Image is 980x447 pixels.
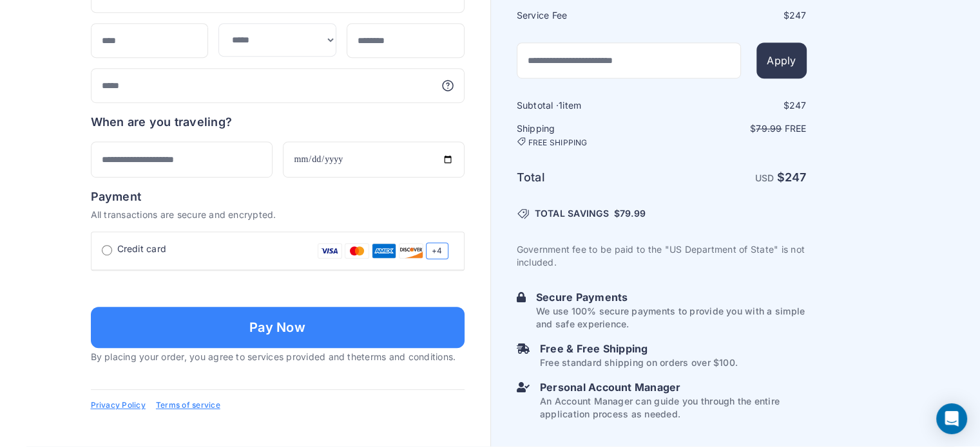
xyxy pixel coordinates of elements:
div: $ [663,99,807,112]
span: +4 [426,242,448,259]
a: Privacy Policy [91,400,146,410]
span: 79.99 [620,208,646,219]
p: We use 100% secure payments to provide you with a simple and safe experience. [536,305,807,331]
div: $ [663,9,807,22]
svg: More information [441,79,454,92]
h6: Secure Payments [536,289,807,305]
button: Pay Now [91,307,465,348]
span: 247 [789,10,807,21]
img: Discover [399,242,423,259]
img: Mastercard [345,242,369,259]
span: Credit card [117,242,167,255]
h6: Payment [91,188,465,206]
span: 79.99 [756,123,782,134]
h6: Subtotal · item [517,99,660,112]
span: FREE SHIPPING [528,138,588,148]
span: 247 [789,100,807,111]
img: Amex [372,242,396,259]
img: Visa Card [318,242,342,259]
span: USD [755,172,774,183]
h6: When are you traveling? [91,113,233,131]
button: Apply [756,42,806,78]
p: Government fee to be paid to the "US Department of State" is not included. [517,243,807,269]
p: By placing your order, you agree to services provided and the . [91,351,465,363]
h6: Free & Free Shipping [540,341,738,356]
p: All transactions are secure and encrypted. [91,208,465,221]
h6: Service Fee [517,9,660,22]
p: An Account Manager can guide you through the entire application process as needed. [540,395,807,421]
span: TOTAL SAVINGS [535,207,609,220]
a: Terms of service [156,400,220,410]
span: 1 [559,100,562,111]
h6: Shipping [517,122,660,148]
a: terms and conditions [361,351,453,362]
h6: Personal Account Manager [540,379,807,395]
p: $ [663,122,807,135]
span: 247 [785,170,807,184]
p: Free standard shipping on orders over $100. [540,356,738,369]
div: Open Intercom Messenger [936,403,967,434]
span: Free [785,123,807,134]
h6: Total [517,169,660,187]
strong: $ [777,170,807,184]
span: $ [614,207,646,220]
